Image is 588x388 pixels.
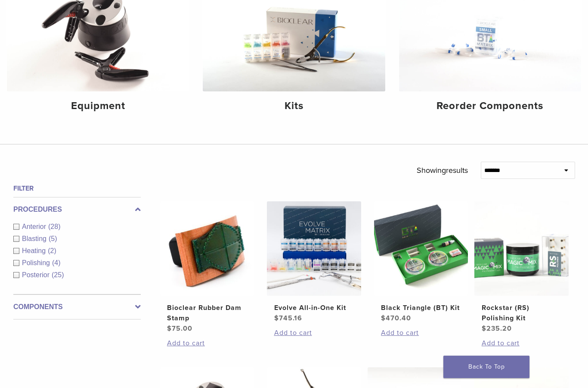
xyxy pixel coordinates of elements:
[48,223,60,230] span: (28)
[160,201,254,296] img: Bioclear Rubber Dam Stamp
[482,338,562,348] a: Add to cart: “Rockstar (RS) Polishing Kit”
[474,201,569,334] a: Rockstar (RS) Polishing KitRockstar (RS) Polishing Kit $235.20
[274,314,302,322] bdi: 745.16
[381,303,461,313] h2: Black Triangle (BT) Kit
[443,356,529,378] a: Back To Top
[267,201,361,323] a: Evolve All-in-One KitEvolve All-in-One Kit $745.16
[22,271,52,278] span: Posterior
[381,314,411,322] bdi: 470.40
[381,314,386,322] span: $
[374,201,468,323] a: Black Triangle (BT) KitBlack Triangle (BT) Kit $470.40
[49,235,57,242] span: (5)
[167,324,192,333] bdi: 75.00
[374,201,468,296] img: Black Triangle (BT) Kit
[52,271,64,278] span: (25)
[406,98,574,114] h4: Reorder Components
[274,303,354,313] h2: Evolve All-in-One Kit
[14,98,182,114] h4: Equipment
[22,247,48,254] span: Heating
[274,314,279,322] span: $
[167,324,172,333] span: $
[22,235,49,242] span: Blasting
[52,259,61,266] span: (4)
[417,162,468,180] p: Showing results
[474,201,569,296] img: Rockstar (RS) Polishing Kit
[13,302,141,312] label: Components
[160,201,254,334] a: Bioclear Rubber Dam StampBioclear Rubber Dam Stamp $75.00
[22,223,48,230] span: Anterior
[22,259,52,266] span: Polishing
[167,303,247,323] h2: Bioclear Rubber Dam Stamp
[13,183,141,194] h4: Filter
[482,303,562,323] h2: Rockstar (RS) Polishing Kit
[267,201,361,296] img: Evolve All-in-One Kit
[482,324,486,333] span: $
[48,247,56,254] span: (2)
[482,324,512,333] bdi: 235.20
[167,338,247,348] a: Add to cart: “Bioclear Rubber Dam Stamp”
[381,328,461,338] a: Add to cart: “Black Triangle (BT) Kit”
[13,204,141,215] label: Procedures
[274,328,354,338] a: Add to cart: “Evolve All-in-One Kit”
[210,98,378,114] h4: Kits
